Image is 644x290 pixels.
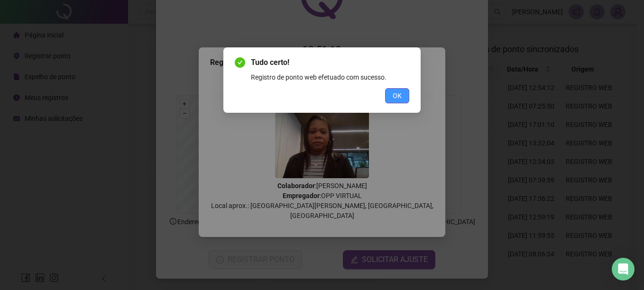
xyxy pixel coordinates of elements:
span: OK [393,91,402,101]
div: Open Intercom Messenger [612,258,635,281]
div: Registro de ponto web efetuado com sucesso. [251,72,409,82]
button: OK [385,88,409,103]
span: Tudo certo! [251,57,409,68]
span: check-circle [235,57,245,68]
